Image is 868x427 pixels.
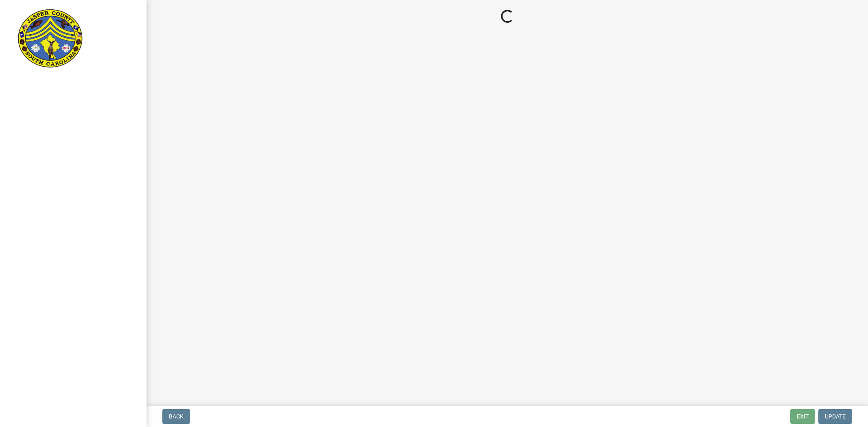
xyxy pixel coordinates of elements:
button: Update [818,409,852,424]
button: Exit [790,409,815,424]
img: Jasper County, South Carolina [16,9,84,70]
span: Update [825,413,846,420]
span: Back [169,413,184,420]
button: Back [162,409,190,424]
